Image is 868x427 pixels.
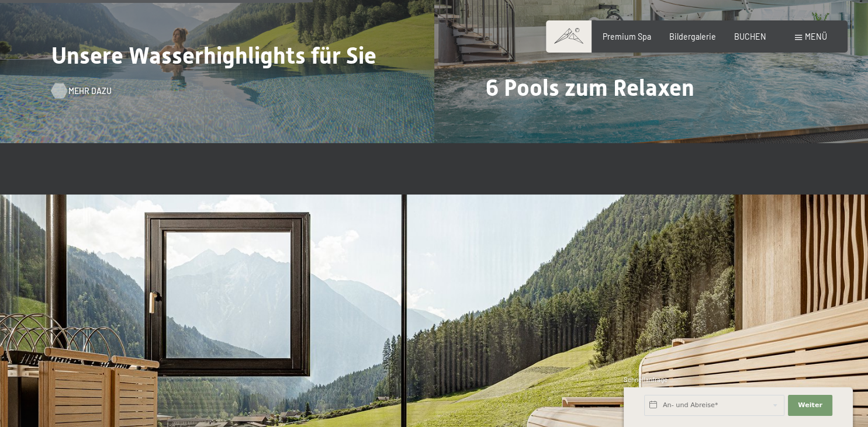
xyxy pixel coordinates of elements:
[734,32,766,41] a: BUCHEN
[805,32,827,41] span: Menü
[669,32,716,41] a: Bildergalerie
[788,395,832,416] button: Weiter
[51,42,376,69] span: Unsere Wasserhighlights für Sie
[603,32,651,41] a: Premium Spa
[624,376,668,383] span: Schnellanfrage
[798,401,822,410] span: Weiter
[486,74,694,101] span: 6 Pools zum Relaxen
[68,85,112,97] span: Mehr dazu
